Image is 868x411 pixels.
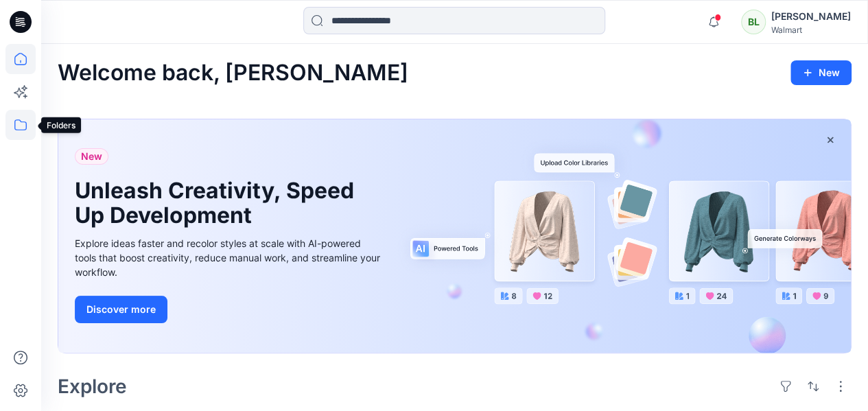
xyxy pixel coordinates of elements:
button: New [790,60,852,85]
span: New [81,148,102,165]
h2: Welcome back, [PERSON_NAME] [58,60,408,86]
h1: Unleash Creativity, Speed Up Development [75,178,363,228]
div: Walmart [771,25,851,35]
button: Discover more [75,296,167,323]
div: Explore ideas faster and recolor styles at scale with AI-powered tools that boost creativity, red... [75,236,384,279]
a: Discover more [75,296,384,323]
h2: Explore [58,375,127,397]
div: BL [741,10,766,34]
div: [PERSON_NAME] [771,8,851,25]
